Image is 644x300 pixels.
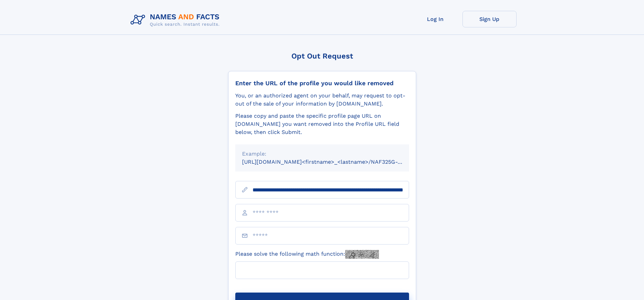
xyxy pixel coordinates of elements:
[235,79,409,87] div: Enter the URL of the profile you would like removed
[242,150,402,158] div: Example:
[228,52,416,60] div: Opt Out Request
[408,11,462,27] a: Log In
[235,92,409,108] div: You, or an authorized agent on your behalf, may request to opt-out of the sale of your informatio...
[235,250,379,259] label: Please solve the following math function:
[242,159,422,165] small: [URL][DOMAIN_NAME]<firstname>_<lastname>/NAF325G-xxxxxxxx
[128,11,225,29] img: Logo Names and Facts
[462,11,517,27] a: Sign Up
[235,112,409,136] div: Please copy and paste the specific profile page URL on [DOMAIN_NAME] you want removed into the Pr...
